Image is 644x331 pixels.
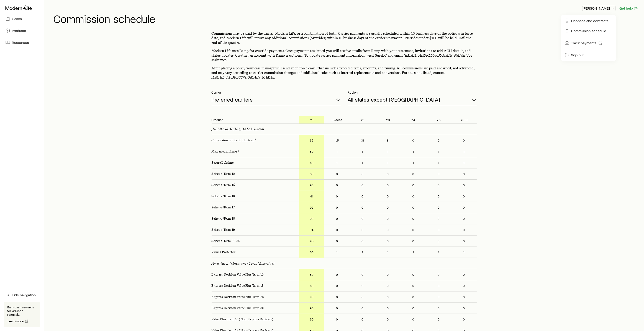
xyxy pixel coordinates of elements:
p: 1 [426,146,451,157]
p: Y6-9 [451,116,477,123]
p: 0 [324,236,350,247]
p: 0 [375,202,400,213]
p: 0 [350,236,375,247]
p: 91 [299,191,324,202]
p: 0 [426,280,451,291]
span: Learn more [8,320,24,323]
p: 0 [350,180,375,191]
p: 0 [350,269,375,280]
p: 0 [324,168,350,179]
p: 0 [324,269,350,280]
p: 0 [324,224,350,235]
p: Y1 [299,116,324,123]
p: 0 [350,202,375,213]
button: Get help [619,6,639,11]
button: [PERSON_NAME] [582,6,616,11]
a: [EMAIL_ADDRESS][DOMAIN_NAME] [212,75,274,79]
span: Sign out [571,53,584,57]
p: 0 [451,224,477,235]
p: Express Decision Value Plus Term 10 [208,269,299,280]
p: 0 [350,280,375,291]
p: 35 [299,135,324,146]
a: Cases [4,14,40,24]
p: 1 [375,247,400,258]
p: Modern Life uses Ramp for override payments. Once payments are issued you will receive emails fro... [212,49,477,62]
span: Resources [12,40,29,45]
p: 0 [350,168,375,179]
span: Cases [12,16,22,21]
p: 0 [451,202,477,213]
p: Select-a-Term 17 [208,202,299,213]
p: Value Plus Term 10 (Non-Express Decision) [208,314,299,325]
button: Hide navigation [4,290,40,300]
p: 0 [375,191,400,202]
p: 95 [299,236,324,247]
p: 0 [324,180,350,191]
p: [DEMOGRAPHIC_DATA] General [212,127,264,131]
p: 0 [375,292,400,302]
p: Carrier [212,91,341,94]
p: 80 [299,168,324,179]
p: 1 [400,157,426,168]
p: 0 [451,269,477,280]
p: 0 [350,224,375,235]
p: Select-a-Term 10 [208,168,299,179]
p: 1 [400,146,426,157]
a: [EMAIL_ADDRESS][DOMAIN_NAME] [404,53,467,58]
p: 0 [400,224,426,235]
p: 0 [375,180,400,191]
p: 31 [375,135,400,146]
span: Products [12,28,26,33]
span: Hide navigation [12,293,36,297]
p: 0 [375,236,400,247]
p: 0 [375,213,400,224]
p: 0 [426,213,451,224]
p: 90 [299,303,324,314]
span: Track payments [571,41,596,45]
p: 0 [426,224,451,235]
p: 0 [451,213,477,224]
p: 92 [299,202,324,213]
p: 80 [299,269,324,280]
p: All states except [GEOGRAPHIC_DATA] [348,96,440,103]
p: 1 [426,247,451,258]
p: 0 [350,303,375,314]
p: 0 [375,314,400,325]
p: 0 [324,213,350,224]
p: After placing a policy your case manager will send an in force email that includes expected rates... [212,66,477,80]
p: 0 [451,314,477,325]
p: Earn cash rewards for advisor referrals. [7,305,36,316]
p: 1 [451,247,477,258]
p: 0 [400,213,426,224]
p: 0 [350,292,375,302]
p: 1 [324,146,350,157]
p: 0 [451,180,477,191]
p: 1 [451,157,477,168]
a: Commission schedule [563,27,614,35]
p: 0 [400,191,426,202]
p: 0 [350,191,375,202]
p: 0 [324,280,350,291]
p: 0 [451,191,477,202]
p: Secure Lifetime [208,157,299,168]
p: 0 [451,292,477,302]
p: 1 [451,146,477,157]
p: 0 [451,280,477,291]
p: 1 [350,146,375,157]
p: Conversion Protection Extend [208,135,299,146]
p: 90 [299,180,324,191]
p: 0 [375,303,400,314]
p: 0 [375,280,400,291]
p: 80 [299,314,324,325]
p: 1 [375,157,400,168]
p: 0 [324,191,350,202]
p: 0 [400,168,426,179]
p: Preferred carriers [212,96,253,103]
span: Commission schedule [571,29,606,33]
p: 0 [400,202,426,213]
a: 3 [254,138,256,142]
p: 1 [324,157,350,168]
p: Commissions may be paid by the carrier, Modern Life, or a combination of both. Carrier payments a... [212,31,477,45]
p: 0 [400,314,426,325]
p: Product [208,116,299,123]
